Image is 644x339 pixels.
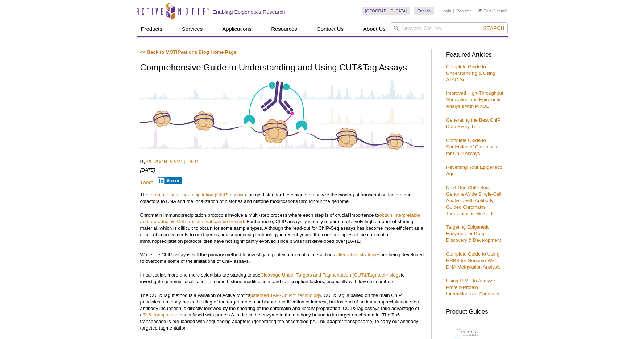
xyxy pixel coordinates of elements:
[140,159,424,165] p: By
[140,63,424,73] h1: Comprehensive Guide to Understanding and Using CUT&Tag Assays
[446,251,500,270] a: Complete Guide to Using RRBS for Genome-Wide DNA Methylation Analysis
[478,7,508,15] li: (0 items)
[446,185,501,216] a: Next-Gen ChIP-Seq: Genome-Wide Single-Cell Analysis with Antibody-Guided Chromatin Tagmentation M...
[446,64,495,82] a: Complete Guide to Understanding & Using ATAC-Seq
[446,224,501,243] a: Targeting Epigenetic Enzymes for Drug Discovery & Development
[446,52,504,58] h3: Featured Articles
[218,22,256,36] a: Applications
[140,167,155,173] em: [DATE]
[414,7,434,15] a: English
[390,22,508,34] input: Keyword, Cat. No.
[140,180,153,185] a: Tweet
[261,272,401,278] a: Cleavage Under Targets and Tagmentation (CUT&Tag) technology
[140,192,424,205] p: The is the gold standard technique to analyze the binding of transcription factors and cofactors ...
[140,272,424,285] p: In particular, more and more scientists are starting to use to investigate genomic localization o...
[178,22,207,36] a: Services
[140,212,424,245] p: Chromatin immunoprecipitation protocols involve a multi-step process where each step is of crucia...
[137,22,167,36] a: Products
[213,9,285,15] h2: Enabling Epigenetics Research
[140,49,237,55] a: << Back to MOTIFvations Blog Home Page
[456,8,471,13] a: Register
[446,138,497,156] a: Complete Guide to Sonication of Chromatin for ChIP Assays
[140,78,424,150] img: Antibody-Based Tagmentation Notes
[446,278,501,297] a: Using RIME to Analyze Protein-Protein Interactions on Chromatin
[478,8,491,13] a: Cart
[140,252,424,265] p: While the ChIP assay is still the primary method to investigate protein-chromatin interactions, a...
[481,25,506,32] button: Search
[483,25,504,31] span: Search
[140,212,420,224] a: obtain interpretable and reproducible ChIP results that can be trusted
[312,22,348,36] a: Contact Us
[478,9,482,12] img: Your Cart
[158,177,182,184] button: Share
[143,312,178,318] a: Tn5 transposase
[140,292,424,331] p: The CUT&Tag method is a variation of Active Motif’s . CUT&Tag is based on the main ChIP principle...
[446,117,500,129] a: Generating the Best ChIP Data Every Time
[362,7,411,15] a: [GEOGRAPHIC_DATA]
[359,22,390,36] a: About Us
[446,90,503,109] a: Improved High-Throughput Sonication and Epigenetic Analysis with PIXUL
[441,8,451,13] a: Login
[146,159,200,164] a: [PERSON_NAME], Ph.D.
[250,293,321,298] a: patented TAM-ChIP™ technology
[446,164,502,176] a: Reversing Your Epigenetic Age
[336,252,381,257] a: alternative strategies
[148,192,242,197] a: chromatin immunoprecipitation (ChIP) assay
[446,305,504,315] h3: Product Guides
[453,7,454,15] li: |
[267,22,302,36] a: Resources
